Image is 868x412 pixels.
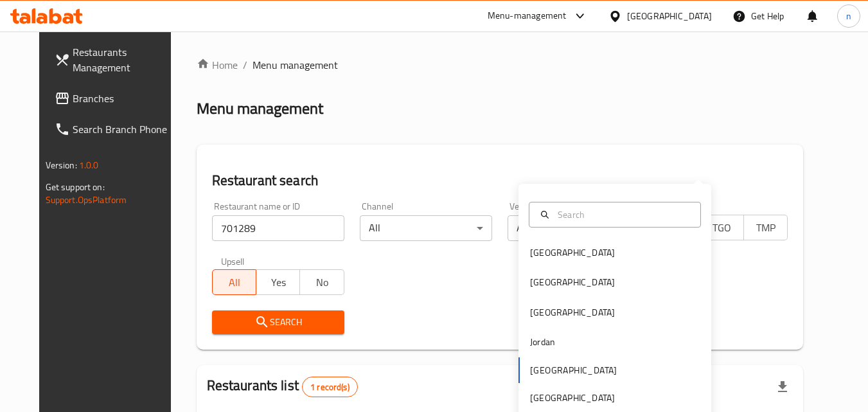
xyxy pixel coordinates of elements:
label: Upsell [221,256,245,265]
div: All [508,215,640,241]
span: No [305,273,339,292]
span: Branches [73,91,174,106]
button: No [299,269,344,295]
a: Branches [44,83,184,114]
div: [GEOGRAPHIC_DATA] [627,9,712,23]
h2: Menu management [197,98,323,119]
div: [GEOGRAPHIC_DATA] [530,391,615,405]
div: All [360,215,492,241]
div: [GEOGRAPHIC_DATA] [530,275,615,289]
span: n [846,9,851,23]
span: Search [222,314,334,330]
input: Search for restaurant name or ID.. [212,215,344,241]
input: Search [553,208,693,222]
button: Yes [256,269,300,295]
h2: Restaurant search [212,171,788,190]
div: [GEOGRAPHIC_DATA] [530,305,615,319]
div: Total records count [302,377,358,397]
div: Menu-management [488,8,567,24]
a: Search Branch Phone [44,114,184,145]
span: Menu management [252,57,338,73]
li: / [243,57,247,73]
button: Search [212,310,344,334]
span: TGO [705,219,739,237]
a: Support.OpsPlatform [46,192,127,208]
span: Get support on: [46,179,105,195]
span: Search Branch Phone [73,121,174,137]
span: TMP [749,219,783,237]
span: 1.0.0 [79,157,99,174]
span: Version: [46,157,77,174]
div: [GEOGRAPHIC_DATA] [530,246,615,260]
button: All [212,269,256,295]
h2: Restaurants list [207,376,358,397]
span: Restaurants Management [73,44,174,75]
div: Jordan [530,335,555,349]
span: All [218,273,251,292]
a: Restaurants Management [44,37,184,83]
button: TGO [700,215,744,240]
nav: breadcrumb [197,57,804,73]
span: Yes [261,273,295,292]
div: Export file [767,372,798,402]
button: TMP [743,215,788,240]
span: 1 record(s) [303,381,357,393]
a: Home [197,57,238,73]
